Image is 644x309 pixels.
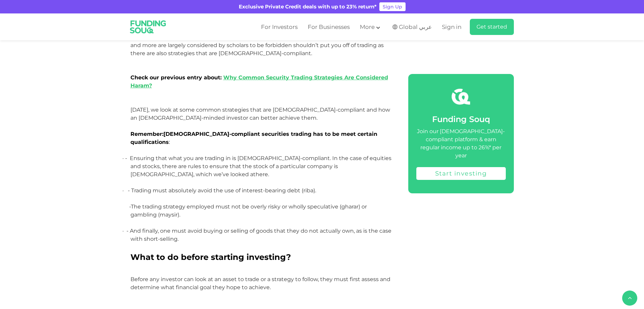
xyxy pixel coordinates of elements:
[122,187,131,194] span: ·
[239,3,377,11] div: Exclusive Private Credit deals with up to 23% return*
[432,114,490,124] span: Funding Souq
[268,171,269,178] span: .
[442,24,461,30] span: Sign in
[130,131,377,145] strong: [DEMOGRAPHIC_DATA]-compliant securities trading has to be meet certain qualifications
[131,187,316,194] span: Trading must absolutely avoid the use of interest-bearing debt (riba).
[256,171,268,178] a: here
[622,291,637,306] button: back
[122,228,130,234] span: · -
[360,24,375,30] span: More
[452,87,470,106] img: fsicon
[416,167,506,180] a: Start investing
[130,252,291,262] span: What to do before starting investing?
[130,131,377,145] span: :
[130,74,388,89] a: Why Common Security Trading Strategies Are Considered Haram?
[440,22,461,33] a: Sign in
[128,187,130,194] span: -
[259,22,299,33] a: For Investors
[129,203,131,210] span: -
[306,22,351,33] a: For Businesses
[122,155,130,161] span: · -
[130,155,391,178] span: Ensuring that what you are trading in is [DEMOGRAPHIC_DATA]-compliant. In the case of equities an...
[379,2,406,11] a: Sign Up
[392,25,397,29] img: SA Flag
[125,15,171,39] img: Logo
[399,23,432,31] span: Global عربي
[130,74,222,81] span: Check our previous entry about:
[130,203,367,218] span: The trading strategy employed must not be overly risky or wholly speculative (gharar) or gambling...
[416,127,506,160] div: Join our [DEMOGRAPHIC_DATA]-compliant platform & earn regular income up to 26%* per year
[477,24,507,30] span: Get started
[130,131,163,137] span: Remember:
[130,228,391,242] span: And finally, one must avoid buying or selling of goods that they do not actually own, as is the c...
